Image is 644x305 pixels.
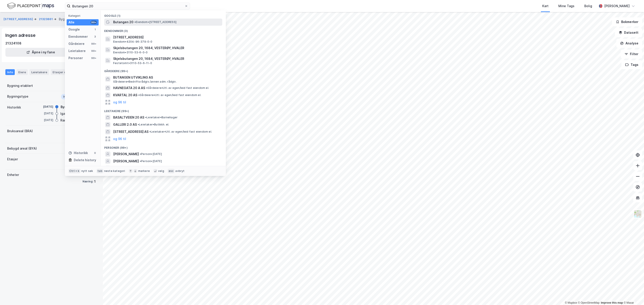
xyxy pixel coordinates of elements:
div: Info [5,69,15,75]
button: Analyse [616,39,642,48]
span: • [138,93,140,97]
span: [PERSON_NAME] [113,151,139,157]
span: Eiendom • 3110-53-6-0-0 [113,51,148,54]
div: [DATE] [35,111,53,115]
span: Leietaker • Utl. av egen/leid fast eiendom el. [149,130,212,134]
img: logo.f888ab2527a4732fd821a326f86c7f29.svg [7,2,54,10]
span: Skjelsbutangen 20, 1684, VESTERØY, HVALER [113,45,220,51]
div: Delete history [74,157,96,163]
div: Ctrl + k [68,169,80,173]
div: markere [138,169,150,173]
span: Eiendom • 4204-96-379-0-0 [113,40,153,44]
div: 99+ [91,21,97,24]
div: Bruksareal (BRA) [7,128,33,134]
button: 21323861 [39,17,54,21]
div: esc [168,169,175,173]
span: HAVNEGATA 20 A AS [113,85,145,91]
span: • [134,20,136,24]
span: • [149,130,151,133]
div: Eiendommer (3) [101,26,226,34]
span: • [138,123,139,126]
button: Tags [621,60,642,69]
div: Historikk [7,105,21,110]
div: 99+ [91,49,97,53]
a: OpenStreetMap [578,301,600,304]
div: Alle [68,20,74,25]
div: Kart [542,3,549,9]
div: Bygning etablert [7,83,33,88]
div: 21324108 [5,41,21,46]
span: Leietaker • Barnehager [145,116,178,119]
div: neste kategori [104,169,125,173]
div: [DATE] [35,118,53,122]
div: Eiendommer [68,34,88,39]
span: GALLERI 2.0 AS [113,122,137,127]
div: Næring: [83,180,93,183]
div: Personer [68,55,83,61]
div: Kategori [68,14,99,17]
span: Person • [DATE] [140,159,162,163]
div: Ingen adresse [5,32,36,39]
div: Bebygd areal (BYA) [7,146,37,151]
span: Skjelsbutangen 20, 1684, VESTERØY, HVALER [113,56,220,61]
div: 0 [93,151,97,155]
div: Rammetillatelse [60,118,86,123]
div: Igangsettingstillatelse [60,111,96,116]
button: Åpne i ny fane [5,48,76,57]
span: • [140,159,141,163]
img: Z [633,210,642,218]
div: [PERSON_NAME] [604,3,630,9]
div: 3 [93,35,97,38]
div: Eiere [17,69,28,75]
div: Personer (99+) [101,142,226,150]
span: [STREET_ADDRESS] [113,35,220,40]
span: Gårdeiere • Utl. av egen/leid fast eiendom el. [138,93,201,97]
div: 1 [93,28,97,31]
div: velg [158,169,164,173]
div: 1 [94,179,96,184]
div: [DATE] [35,105,53,109]
span: • [140,152,141,156]
div: Mine Tags [558,3,574,9]
div: Bolig [584,3,592,9]
span: Festetomt • 3110-53-6-11-0 [113,61,152,65]
div: Gårdeiere (99+) [101,66,226,74]
input: Søk på adresse, matrikkel, gårdeiere, leietakere eller personer [70,3,184,9]
div: Bygning [59,17,71,22]
span: Butangen 20 [113,19,133,25]
span: BASALTVEIEN 20 AS [113,115,144,120]
span: [STREET_ADDRESS] AS [113,129,148,134]
div: Google (1) [101,10,226,19]
div: Enheter [7,172,19,178]
span: Gårdeiere • Bedriftsrådgiv./annen adm. rådgiv. [113,80,177,84]
div: Leietakere [68,48,86,54]
div: Historikk [68,150,88,156]
div: Leietakere [30,69,49,75]
div: 99+ [91,42,97,46]
div: Etasjer [7,157,18,162]
button: [STREET_ADDRESS] [4,17,34,21]
div: avbryt [175,169,184,173]
span: Eiendom • [STREET_ADDRESS] [134,20,176,24]
span: Person • [DATE] [140,152,162,156]
button: Filter [621,50,642,58]
div: Gårdeiere [68,41,85,46]
div: Bygningstype [7,94,28,99]
div: Etasjer og enheter [53,70,80,74]
span: BUTANGEN UTVIKLING AS [113,75,220,80]
span: Gårdeiere • Utl. av egen/leid fast eiendom el. [146,86,209,90]
button: Bokmerker [612,17,642,26]
div: 99+ [91,56,97,60]
span: • [145,116,146,119]
a: Mapbox [565,301,577,304]
span: Leietaker • Butikkh. el. [138,123,169,126]
button: og 96 til [113,136,126,142]
span: [PERSON_NAME] [113,159,139,164]
div: tab [97,169,103,173]
button: og 96 til [113,100,126,105]
iframe: Chat Widget [622,284,644,305]
button: Datasett [615,28,642,37]
div: Bygning er tatt i bruk [61,104,93,110]
span: • [146,86,147,90]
